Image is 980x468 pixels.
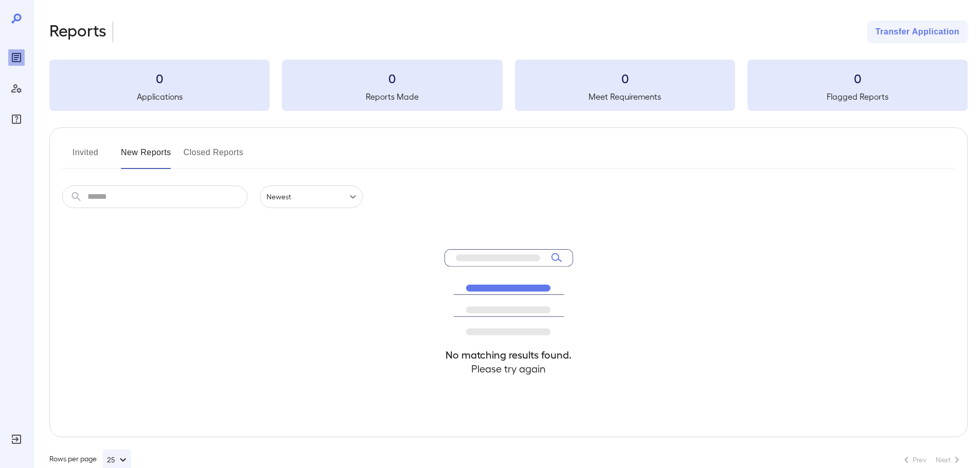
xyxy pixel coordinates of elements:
[747,70,968,86] h3: 0
[8,431,25,447] div: Log Out
[260,185,363,208] div: Newest
[282,90,502,103] h5: Reports Made
[8,80,25,97] div: Manage Users
[8,49,25,66] div: Reports
[867,21,968,43] button: Transfer Application
[8,111,25,127] div: FAQ
[62,144,109,169] button: Invited
[515,70,735,86] h3: 0
[896,452,968,468] nav: pagination navigation
[515,90,735,103] h5: Meet Requirements
[49,60,968,111] summary: 0Applications0Reports Made0Meet Requirements0Flagged Reports
[121,144,171,169] button: New Reports
[747,90,968,103] h5: Flagged Reports
[282,70,502,86] h3: 0
[49,90,270,103] h5: Applications
[49,21,106,43] h2: Reports
[184,144,244,169] button: Closed Reports
[444,362,573,376] h4: Please try again
[49,70,270,86] h3: 0
[444,348,573,362] h4: No matching results found.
